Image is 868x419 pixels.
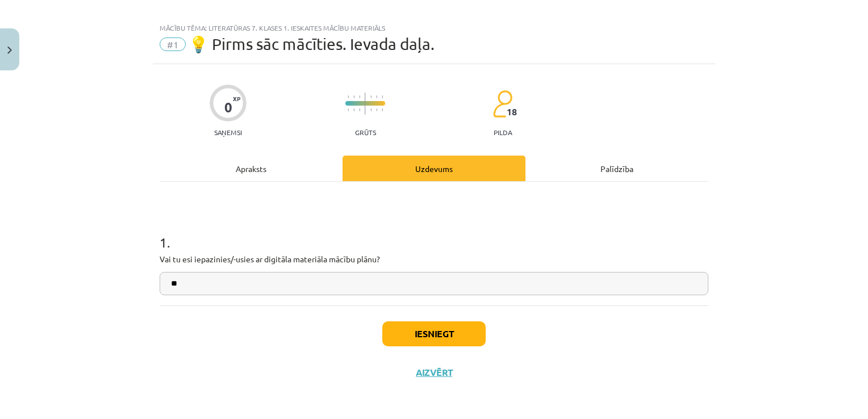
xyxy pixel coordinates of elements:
[376,108,377,111] img: icon-short-line-57e1e144782c952c97e751825c79c345078a6d821885a25fce030b3d8c18986b.svg
[494,128,512,136] p: pilda
[359,108,360,111] img: icon-short-line-57e1e144782c952c97e751825c79c345078a6d821885a25fce030b3d8c18986b.svg
[7,47,12,54] img: icon-close-lesson-0947bae3869378f0d4975bcd49f059093ad1ed9edebbc8119c70593378902aed.svg
[376,95,377,98] img: icon-short-line-57e1e144782c952c97e751825c79c345078a6d821885a25fce030b3d8c18986b.svg
[370,95,372,98] img: icon-short-line-57e1e144782c952c97e751825c79c345078a6d821885a25fce030b3d8c18986b.svg
[224,99,232,115] div: 0
[189,35,435,53] span: 💡 Pirms sāc mācīties. Ievada daļa.
[348,108,349,111] img: icon-short-line-57e1e144782c952c97e751825c79c345078a6d821885a25fce030b3d8c18986b.svg
[382,321,486,346] button: Iesniegt
[233,95,240,102] span: XP
[493,90,512,118] img: students-c634bb4e5e11cddfef0936a35e636f08e4e9abd3cc4e673bd6f9a4125e45ecb1.svg
[160,215,708,250] h1: 1 .
[210,128,247,136] p: Saņemsi
[160,253,708,265] p: Vai tu esi iepazinies/-usies ar digitāla materiāla mācību plānu?
[353,95,354,98] img: icon-short-line-57e1e144782c952c97e751825c79c345078a6d821885a25fce030b3d8c18986b.svg
[525,156,708,181] div: Palīdzība
[348,95,349,98] img: icon-short-line-57e1e144782c952c97e751825c79c345078a6d821885a25fce030b3d8c18986b.svg
[507,107,517,117] span: 18
[160,156,343,181] div: Apraksts
[412,367,456,378] button: Aizvērt
[355,128,376,136] p: Grūts
[343,156,525,181] div: Uzdevums
[359,95,360,98] img: icon-short-line-57e1e144782c952c97e751825c79c345078a6d821885a25fce030b3d8c18986b.svg
[382,108,383,111] img: icon-short-line-57e1e144782c952c97e751825c79c345078a6d821885a25fce030b3d8c18986b.svg
[353,108,354,111] img: icon-short-line-57e1e144782c952c97e751825c79c345078a6d821885a25fce030b3d8c18986b.svg
[365,93,366,115] img: icon-long-line-d9ea69661e0d244f92f715978eff75569469978d946b2353a9bb055b3ed8787d.svg
[160,24,708,32] div: Mācību tēma: Literatūras 7. klases 1. ieskaites mācību materiāls
[382,95,383,98] img: icon-short-line-57e1e144782c952c97e751825c79c345078a6d821885a25fce030b3d8c18986b.svg
[160,37,186,51] span: #1
[370,108,372,111] img: icon-short-line-57e1e144782c952c97e751825c79c345078a6d821885a25fce030b3d8c18986b.svg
